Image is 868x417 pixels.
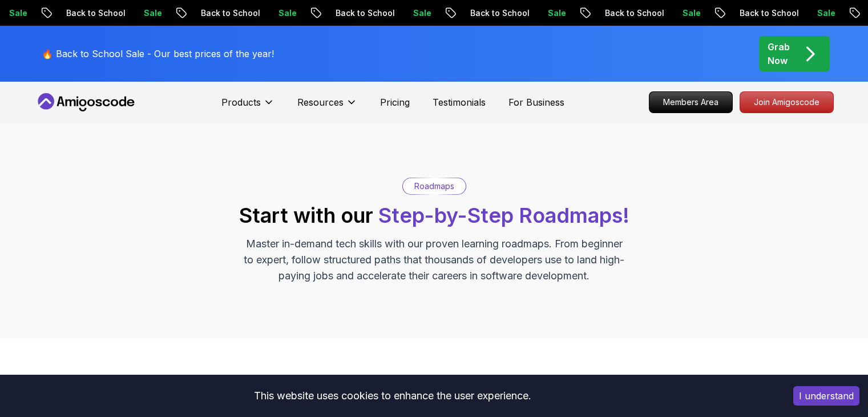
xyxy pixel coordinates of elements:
[378,203,629,228] span: Step-by-Step Roadmaps!
[461,7,539,19] p: Back to School
[508,95,564,109] a: For Business
[297,95,344,109] p: Resources
[808,7,845,19] p: Sale
[42,47,274,61] p: 🔥 Back to School Sale - Our best prices of the year!
[9,383,776,408] div: This website uses cookies to enhance the user experience.
[243,236,626,284] p: Master in-demand tech skills with our proven learning roadmaps. From beginner to expert, follow s...
[297,95,357,118] button: Resources
[221,95,274,118] button: Products
[730,7,808,19] p: Back to School
[793,386,859,406] button: Accept cookies
[596,7,673,19] p: Back to School
[740,91,834,113] a: Join Amigoscode
[221,95,261,109] p: Products
[539,7,575,19] p: Sale
[740,92,833,113] p: Join Amigoscode
[239,204,629,227] h2: Start with our
[649,92,732,113] p: Members Area
[414,181,454,192] p: Roadmaps
[57,7,135,19] p: Back to School
[326,7,404,19] p: Back to School
[433,95,486,109] a: Testimonials
[649,91,733,113] a: Members Area
[673,7,710,19] p: Sale
[404,7,441,19] p: Sale
[380,95,410,109] a: Pricing
[135,7,171,19] p: Sale
[768,40,790,67] p: Grab Now
[192,7,269,19] p: Back to School
[269,7,306,19] p: Sale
